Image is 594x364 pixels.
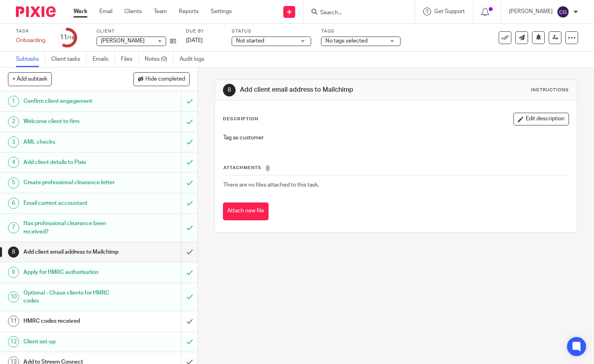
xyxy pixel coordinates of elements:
[154,8,167,15] a: Team
[8,198,19,209] div: 6
[23,95,124,107] h1: Confirm client engagement
[16,37,48,44] div: Onboarding
[8,291,19,302] div: 10
[211,8,232,15] a: Settings
[223,134,569,142] p: Tag as customer
[124,8,142,15] a: Clients
[557,6,569,18] img: svg%3E
[513,113,569,125] button: Edit description
[8,137,19,148] div: 3
[8,157,19,168] div: 4
[134,72,190,86] button: Hide completed
[8,116,19,127] div: 2
[23,116,124,127] h1: Welcome client to firm
[145,76,185,83] span: Hide completed
[509,8,553,15] p: [PERSON_NAME]
[8,72,52,86] button: + Add subtask
[101,38,145,44] span: [PERSON_NAME]
[145,52,174,67] a: Notes (0)
[236,38,264,44] span: Not started
[319,10,391,17] input: Search
[23,218,124,238] h1: Has professional clearance been received?
[186,38,203,43] span: [DATE]
[23,287,124,307] h1: Optional - Chase clients for HMRC codes
[8,247,19,258] div: 8
[223,202,269,220] button: Attach new file
[240,86,413,94] h1: Add client email address to Mailchimp
[223,182,319,188] span: There are no files attached to this task.
[325,38,368,44] span: No tags selected
[223,116,258,122] p: Description
[8,267,19,278] div: 9
[186,28,222,35] label: Due by
[180,52,210,67] a: Audit logs
[179,8,199,15] a: Reports
[8,177,19,189] div: 5
[23,177,124,189] h1: Create professional clearance letter
[8,222,19,233] div: 7
[223,84,236,96] div: 8
[531,87,569,93] div: Instructions
[223,166,261,170] span: Attachments
[74,8,87,15] a: Work
[23,336,124,348] h1: Client set-up
[8,336,19,347] div: 12
[67,36,74,40] small: /19
[16,28,48,35] label: Task
[8,96,19,107] div: 1
[97,28,176,35] label: Client
[23,315,124,327] h1: HMRC codes received
[232,28,311,35] label: Status
[23,246,124,258] h1: Add client email address to Mailchimp
[23,266,124,278] h1: Apply for HMRC authorisation
[16,6,56,17] img: Pixie
[99,8,112,15] a: Email
[321,28,401,35] label: Tags
[23,156,124,168] h1: Add client details to Pixie
[8,316,19,327] div: 11
[121,52,139,67] a: Files
[23,197,124,209] h1: Email current accountant
[434,9,465,14] span: Get Support
[93,52,115,67] a: Emails
[16,52,45,67] a: Subtasks
[60,33,74,42] div: 11
[51,52,87,67] a: Client tasks
[23,136,124,148] h1: AML checks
